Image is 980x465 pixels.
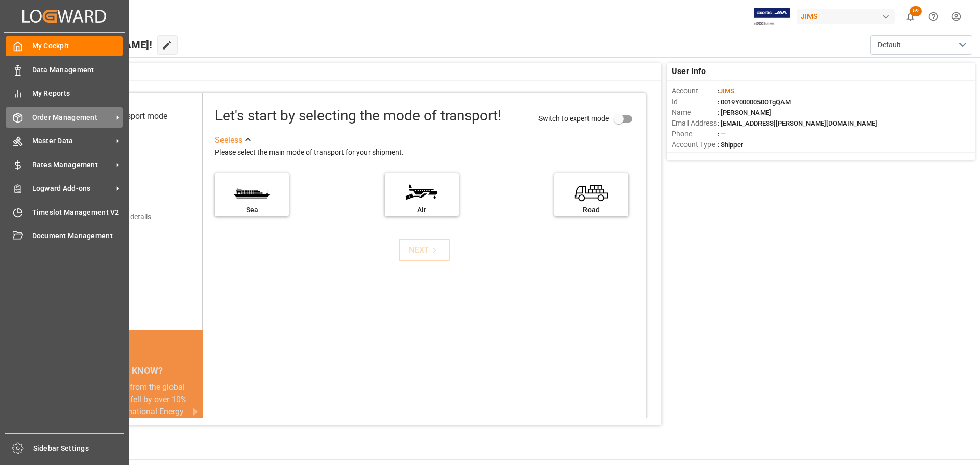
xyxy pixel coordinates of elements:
[718,109,771,116] span: : [PERSON_NAME]
[718,98,791,106] span: : 0019Y0000050OTgQAM
[32,231,124,241] span: Document Management
[42,35,152,55] span: Hello [PERSON_NAME]!
[538,114,609,122] span: Switch to expert mode
[32,183,113,194] span: Logward Add-ons
[399,239,450,261] button: NEXT
[899,5,922,28] button: show 59 new notifications
[878,40,901,51] span: Default
[718,87,734,95] span: :
[718,119,877,127] span: : [EMAIL_ADDRESS][PERSON_NAME][DOMAIN_NAME]
[559,205,623,215] div: Road
[32,112,113,123] span: Order Management
[672,139,718,150] span: Account Type
[672,65,706,78] span: User Info
[55,360,203,381] div: DID YOU KNOW?
[188,381,203,443] button: next slide / item
[797,9,895,24] div: JIMS
[215,134,242,146] div: See less
[672,118,718,129] span: Email Address
[390,205,454,215] div: Air
[754,8,790,26] img: Exertis%20JAM%20-%20Email%20Logo.jpg_1722504956.jpg
[719,87,734,95] span: JIMS
[6,84,123,104] a: My Reports
[718,141,743,149] span: : Shipper
[32,136,113,146] span: Master Data
[32,160,113,170] span: Rates Management
[6,60,123,80] a: Data Management
[718,130,726,138] span: : —
[215,105,501,127] div: Let's start by selecting the mode of transport!
[672,86,718,96] span: Account
[797,7,899,26] button: JIMS
[672,96,718,107] span: Id
[215,146,639,159] div: Please select the main mode of transport for your shipment.
[409,244,440,256] div: NEXT
[910,6,922,16] span: 59
[672,129,718,139] span: Phone
[6,202,123,222] a: Timeslot Management V2
[922,5,945,28] button: Help Center
[6,36,123,56] a: My Cockpit
[67,381,190,430] div: CO2 emissions from the global transport sector fell by over 10% in [DATE] (International Energy A...
[220,205,284,215] div: Sea
[6,226,123,246] a: Document Management
[32,88,124,99] span: My Reports
[32,41,124,52] span: My Cockpit
[32,65,124,76] span: Data Management
[870,35,972,55] button: open menu
[33,443,125,454] span: Sidebar Settings
[32,207,124,218] span: Timeslot Management V2
[672,107,718,118] span: Name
